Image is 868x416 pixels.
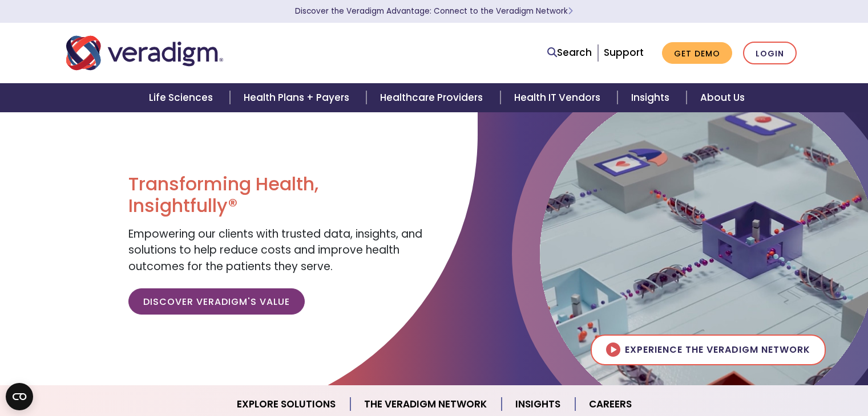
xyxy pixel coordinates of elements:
a: About Us [687,83,758,112]
a: Health Plans + Payers [230,83,366,112]
span: Empowering our clients with trusted data, insights, and solutions to help reduce costs and improv... [128,226,422,274]
a: Life Sciences [135,83,230,112]
img: Veradigm logo [66,34,223,72]
a: Get Demo [662,42,732,64]
a: Insights [617,83,687,112]
a: Search [547,45,592,60]
a: Discover the Veradigm Advantage: Connect to the Veradigm NetworkLearn More [295,6,573,17]
a: Healthcare Providers [366,83,500,112]
a: Discover Veradigm's Value [128,288,305,315]
a: Support [604,46,644,59]
h1: Transforming Health, Insightfully® [128,173,425,217]
a: Health IT Vendors [500,83,617,112]
button: Open CMP widget [6,383,33,410]
span: Learn More [568,6,573,17]
a: Login [743,42,797,65]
